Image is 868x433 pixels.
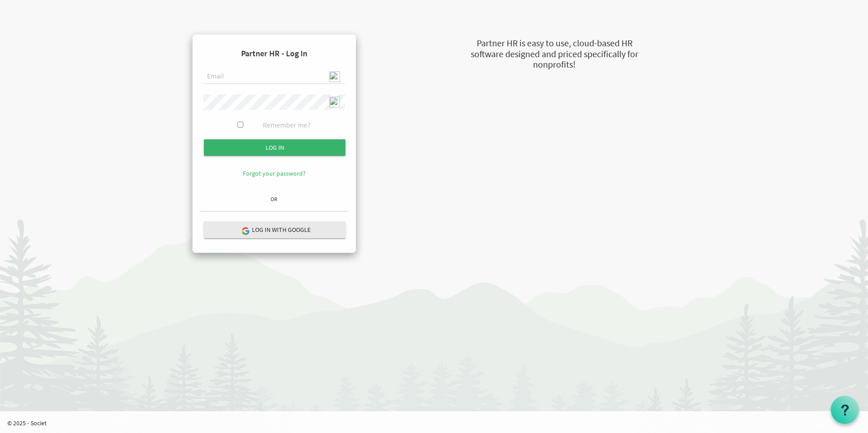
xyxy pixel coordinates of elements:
div: Partner HR is easy to use, cloud-based HR [425,37,684,50]
a: Forgot your password? [243,169,306,177]
label: Remember me? [263,120,311,130]
button: Log in with Google [204,221,345,238]
input: Email [203,69,345,84]
div: software designed and priced specifically for [425,48,684,61]
div: nonprofits! [425,58,684,71]
img: npw-badge-icon-locked.svg [329,97,340,108]
h6: OR [200,196,349,202]
p: © 2025 - Societ [7,418,868,428]
h4: Partner HR - Log In [200,42,349,65]
img: npw-badge-icon-locked.svg [329,71,340,82]
img: google-logo.png [241,226,249,235]
input: Log in [204,139,345,156]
